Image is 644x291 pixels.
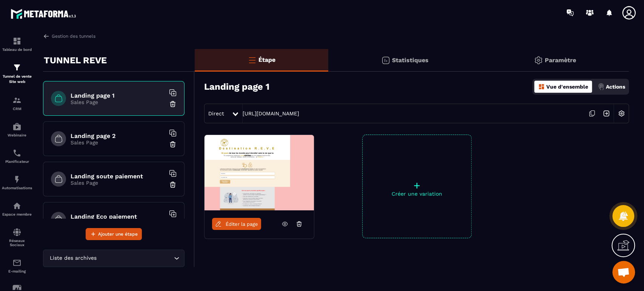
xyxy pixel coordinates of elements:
p: Automatisations [2,186,32,190]
p: Paramètre [545,57,576,64]
p: CRM [2,107,32,111]
img: actions.d6e523a2.png [598,83,604,90]
a: schedulerschedulerPlanificateur [2,143,32,169]
div: Ouvrir le chat [612,261,635,283]
p: Tunnel de vente Site web [2,74,32,84]
p: + [363,180,471,191]
h6: Landing page 1 [71,92,165,99]
span: Liste des archives [48,254,98,262]
img: setting-w.858f3a88.svg [614,106,629,121]
img: image [204,135,314,210]
h6: Landing Eco paiement [71,213,165,220]
img: arrow [43,33,50,40]
p: Réseaux Sociaux [2,239,32,247]
a: emailemailE-mailing [2,253,32,279]
span: Ajouter une étape [98,230,138,238]
p: Statistiques [392,57,429,64]
img: social-network [12,228,22,237]
a: automationsautomationsEspace membre [2,196,32,222]
img: automations [12,175,22,184]
a: formationformationCRM [2,90,32,116]
p: Espace membre [2,212,32,216]
p: Étape [258,56,275,63]
button: Ajouter une étape [86,228,142,240]
p: Actions [606,84,625,90]
a: automationsautomationsAutomatisations [2,169,32,196]
p: Planificateur [2,159,32,164]
img: bars-o.4a397970.svg [247,55,257,64]
a: social-networksocial-networkRéseaux Sociaux [2,222,32,253]
a: formationformationTableau de bord [2,31,32,57]
img: formation [12,37,22,46]
p: Sales Page [71,180,165,186]
img: automations [12,122,22,131]
a: Éditer la page [212,218,261,230]
p: Webinaire [2,133,32,137]
div: Search for option [43,250,184,267]
p: Sales Page [71,139,165,145]
p: TUNNEL REVE [44,53,107,68]
p: Créer une variation [363,191,471,197]
img: automations [12,201,22,210]
p: Sales Page [71,99,165,105]
img: arrow-next.bcc2205e.svg [599,106,613,121]
p: Vue d'ensemble [546,84,588,90]
a: Gestion des tunnels [43,33,95,40]
img: stats.20deebd0.svg [381,56,390,65]
img: logo [11,7,78,21]
img: scheduler [12,149,22,158]
img: setting-gr.5f69749f.svg [534,56,543,65]
h6: Landing soute paiement [71,173,165,180]
img: dashboard-orange.40269519.svg [538,83,545,90]
h3: Landing page 1 [204,81,269,92]
img: trash [169,181,177,188]
img: email [12,258,22,267]
img: trash [169,141,177,148]
p: E-mailing [2,269,32,273]
img: trash [169,100,177,108]
img: formation [12,96,22,105]
p: Tableau de bord [2,47,32,52]
a: formationformationTunnel de vente Site web [2,57,32,90]
img: formation [12,63,22,72]
span: Éditer la page [226,221,258,227]
span: Direct [208,110,224,116]
a: automationsautomationsWebinaire [2,116,32,143]
h6: Landing page 2 [71,132,165,139]
a: [URL][DOMAIN_NAME] [243,110,299,116]
input: Search for option [98,254,172,262]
